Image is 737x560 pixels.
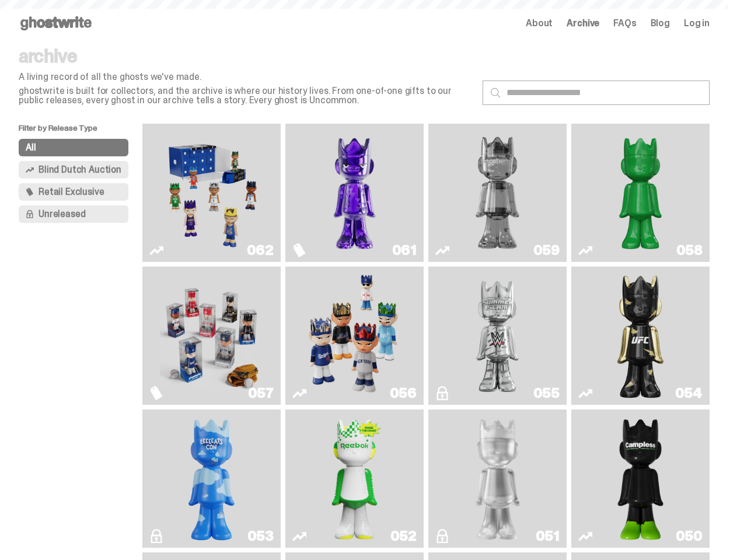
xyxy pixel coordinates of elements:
a: Ruby [578,271,703,400]
img: Campless [613,414,668,543]
button: Retail Exclusive [19,183,128,201]
span: All [26,143,36,152]
div: 051 [536,529,560,543]
a: Game Face (2025) [149,128,274,257]
a: Two [435,128,560,257]
div: 058 [676,243,703,257]
a: ghooooost [149,414,274,543]
img: LLLoyalty [470,414,525,543]
a: LLLoyalty [435,414,560,543]
div: 057 [248,386,274,400]
div: 053 [247,529,274,543]
div: 061 [392,243,417,257]
div: 050 [676,529,703,543]
a: I Was There SummerSlam [435,271,560,400]
img: Two [446,128,549,257]
a: Game Face (2025) [292,271,417,400]
img: Game Face (2025) [160,128,263,257]
img: Schrödinger's ghost: Sunday Green [589,128,692,257]
a: Log in [684,19,710,28]
div: 054 [675,386,703,400]
a: Court Victory [292,414,417,543]
a: Schrödinger's ghost: Sunday Green [578,128,703,257]
img: ghooooost [184,414,239,543]
button: All [19,139,128,156]
div: 052 [390,529,417,543]
a: Campless [578,414,703,543]
img: Game Face (2025) [303,271,406,400]
a: Fantasy [292,128,417,257]
a: Blog [651,19,670,28]
span: Retail Exclusive [39,187,104,197]
a: Archive [567,19,599,28]
a: Game Face (2025) [149,271,274,400]
span: Unreleased [39,209,85,219]
img: I Was There SummerSlam [446,271,549,400]
div: 056 [390,386,417,400]
p: ghostwrite is built for collectors, and the archive is where our history lives. From one-of-one g... [19,86,473,105]
button: Blind Dutch Auction [19,161,128,178]
a: About [526,19,553,28]
img: Ruby [613,271,668,400]
a: FAQs [613,19,636,28]
button: Unreleased [19,205,128,223]
p: Filter by Release Type [19,124,142,139]
div: 055 [533,386,560,400]
img: Fantasy [303,128,406,257]
div: 062 [247,243,274,257]
div: 059 [533,243,560,257]
img: Game Face (2025) [160,271,263,400]
span: Blind Dutch Auction [39,165,121,174]
img: Court Victory [327,414,382,543]
p: archive [19,47,473,65]
p: A living record of all the ghosts we've made. [19,72,473,82]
